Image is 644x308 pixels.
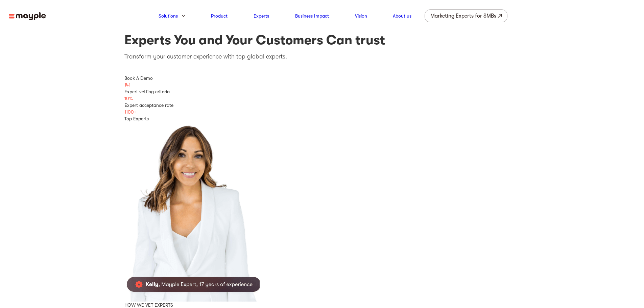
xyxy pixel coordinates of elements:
div: Marketing Experts for SMBs [430,11,496,21]
a: Product [211,12,228,20]
h1: Experts You and Your Customers Can trust [124,32,520,48]
img: mayple-logo [9,12,46,21]
a: Solutions [159,12,178,20]
div: 10% [124,95,520,102]
div: Book A Demo [124,75,520,81]
div: Top Experts [124,115,520,122]
img: Mark Farias Mayple Expert [124,122,260,302]
a: Experts [254,12,269,20]
a: Business Impact [295,12,329,20]
a: Marketing Experts for SMBs [425,9,507,22]
div: 141 [124,81,520,88]
div: Expert vetting criteria [124,88,520,95]
img: arrow-down [182,15,185,17]
p: Transform your customer experience with top global experts. [124,52,520,61]
a: About us [393,12,411,20]
a: Vision [355,12,367,20]
div: Expert acceptance rate [124,102,520,109]
div: 1100+ [124,109,520,115]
